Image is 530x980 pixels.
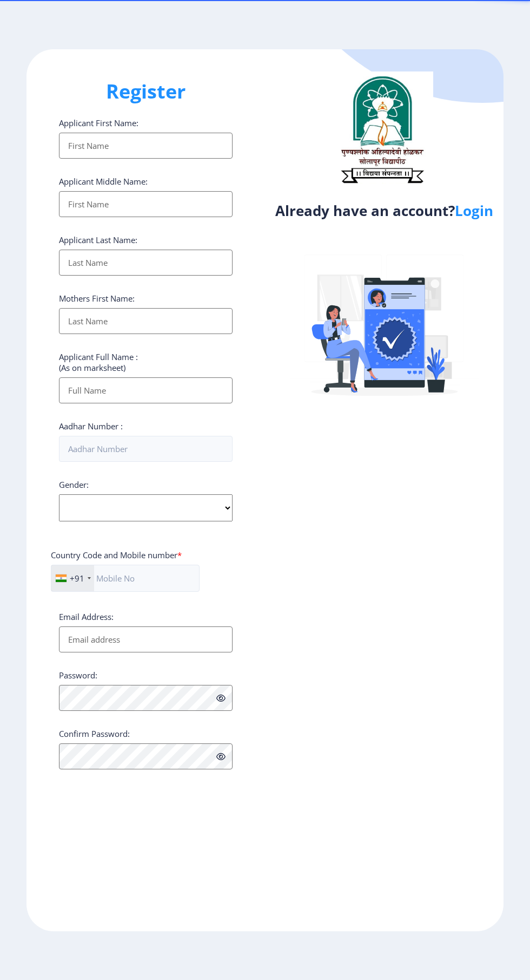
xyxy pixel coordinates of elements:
[59,377,233,403] input: Full Name
[59,479,89,490] label: Gender:
[59,250,233,276] input: Last Name
[59,626,233,652] input: Email address
[51,565,94,591] div: India (भारत): +91
[51,550,182,560] label: Country Code and Mobile number
[290,234,479,423] img: Verified-rafiki.svg
[59,117,138,128] label: Applicant First Name:
[59,611,114,622] label: Email Address:
[59,436,233,462] input: Aadhar Number
[330,71,433,187] img: logo
[70,573,84,584] div: +91
[59,351,138,373] label: Applicant Full Name : (As on marksheet)
[59,234,137,245] label: Applicant Last Name:
[59,133,233,159] input: First Name
[59,421,123,432] label: Aadhar Number :
[59,176,148,187] label: Applicant Middle Name:
[59,308,233,334] input: Last Name
[59,79,233,104] h1: Register
[455,201,493,220] a: Login
[273,202,495,219] h4: Already have an account?
[59,293,135,304] label: Mothers First Name:
[59,728,130,739] label: Confirm Password:
[51,565,200,592] input: Mobile No
[59,191,233,217] input: First Name
[59,670,97,681] label: Password:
